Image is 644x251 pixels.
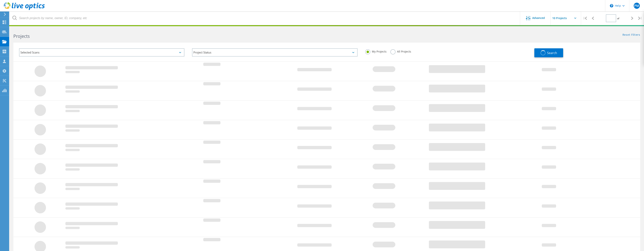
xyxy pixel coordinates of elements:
a: Reset Filters [622,33,640,37]
label: My Projects [365,49,387,53]
svg: \n [610,4,613,7]
span: PM [634,4,639,7]
span: Advanced [532,17,545,19]
input: Search projects by name, owner, ID, company, etc [10,11,520,25]
div: Project Status [192,48,357,57]
div: | [581,11,589,25]
span: of [617,17,619,20]
button: Search [534,48,563,57]
div: | [636,11,644,25]
span: Search [547,51,557,55]
a: Live Optics Dashboard [4,8,45,11]
label: All Projects [390,49,411,53]
div: Selected Scans [19,48,184,57]
b: Projects [13,33,30,39]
